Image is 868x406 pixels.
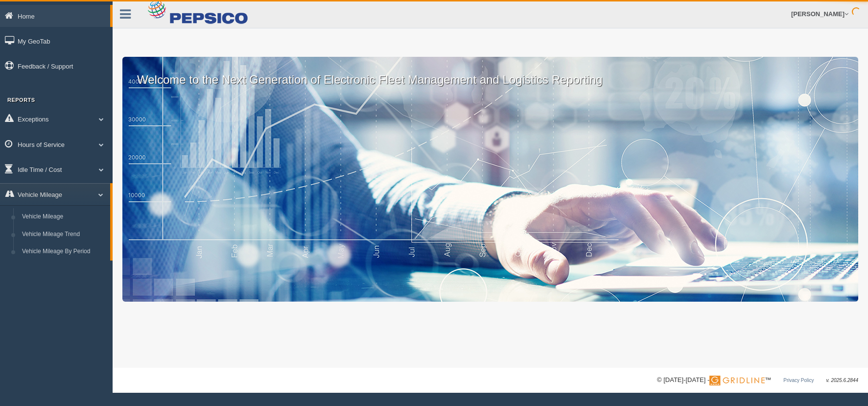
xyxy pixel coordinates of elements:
a: Vehicle Mileage By Period [18,243,110,261]
a: Privacy Policy [783,378,814,383]
span: v. 2025.6.2844 [826,378,858,383]
img: Gridline [709,376,765,385]
p: Welcome to the Next Generation of Electronic Fleet Management and Logistics Reporting [122,57,858,88]
a: Vehicle Mileage Trend [18,226,110,243]
a: Vehicle Mileage [18,208,110,226]
div: © [DATE]-[DATE] - ™ [657,375,858,385]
